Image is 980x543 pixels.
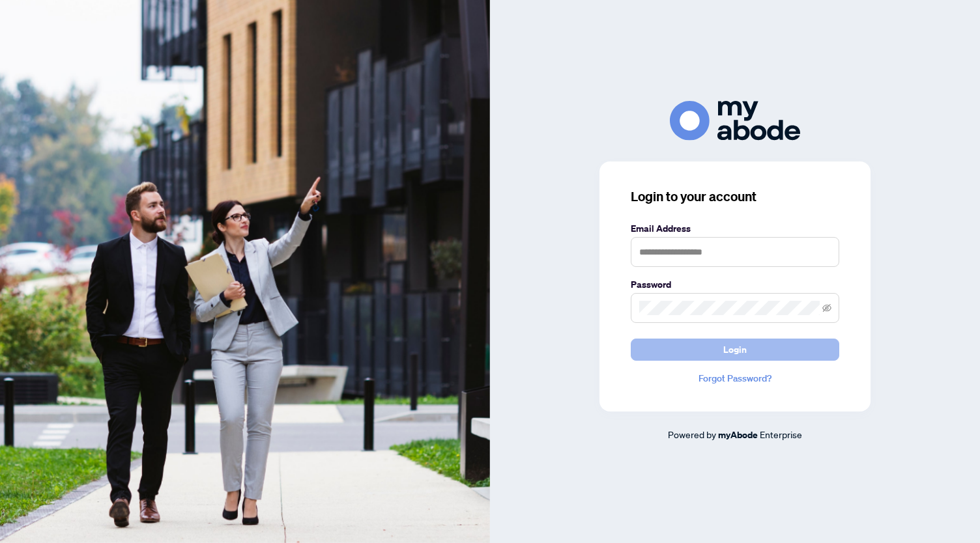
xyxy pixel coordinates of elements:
[631,188,839,206] h3: Login to your account
[670,101,800,141] img: ma-logo
[668,428,716,440] span: Powered by
[718,428,758,442] a: myAbode
[760,428,802,440] span: Enterprise
[631,221,839,236] label: Email Address
[822,303,831,313] span: eye-invisible
[631,339,839,361] button: Login
[723,339,747,360] span: Login
[631,277,839,292] label: Password
[631,371,839,385] a: Forgot Password?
